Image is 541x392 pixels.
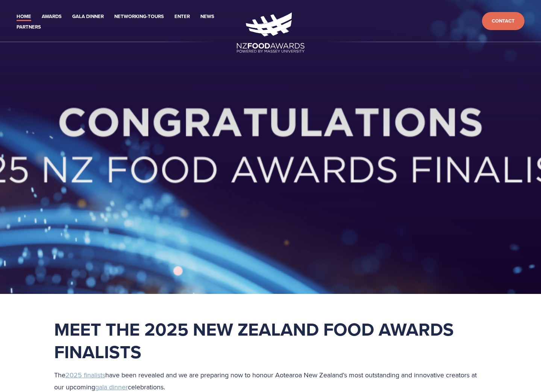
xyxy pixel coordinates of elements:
[17,23,41,32] a: Partners
[200,12,214,21] a: News
[72,12,104,21] a: Gala Dinner
[114,12,164,21] a: Networking-Tours
[42,12,62,21] a: Awards
[482,12,524,30] a: Contact
[174,12,190,21] a: Enter
[54,316,458,365] strong: Meet the 2025 New Zealand Food Awards Finalists
[17,12,31,21] a: Home
[95,382,128,392] a: gala dinner
[65,370,105,380] a: 2025 finalists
